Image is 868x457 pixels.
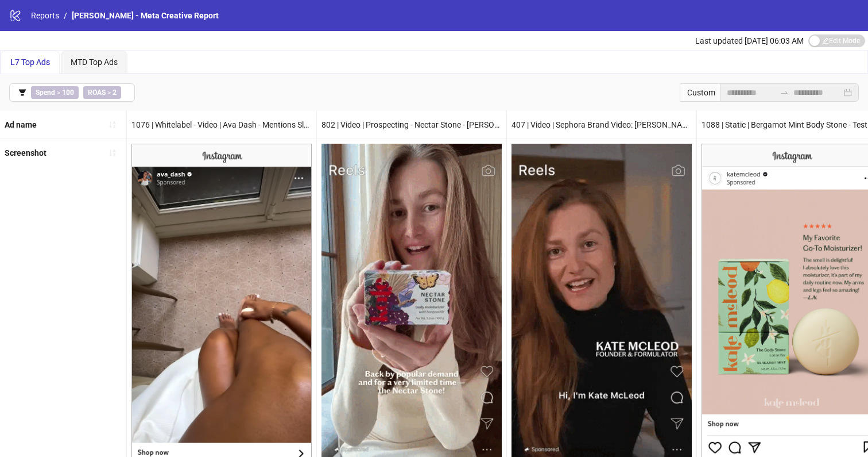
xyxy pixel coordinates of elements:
span: > [31,86,79,99]
span: > [83,86,121,99]
li: / [64,9,67,22]
b: 100 [62,89,74,97]
b: Spend [36,89,55,97]
button: Spend > 100ROAS > 2 [9,83,135,102]
div: Custom [680,83,720,102]
span: [PERSON_NAME] - Meta Creative Report [72,11,219,20]
span: swap-right [780,88,789,97]
span: to [780,88,789,97]
b: 2 [113,89,117,97]
b: ROAS [88,89,106,97]
span: sort-ascending [108,149,117,157]
div: 1076 | Whitelabel - Video | Ava Dash - Mentions Sleep & Sun Stones - Travel | Text Overlay | PLP ... [127,111,316,139]
span: L7 Top Ads [10,57,50,67]
span: Last updated [DATE] 06:03 AM [695,36,804,45]
b: Screenshot [5,148,46,158]
div: 802 | Video | Prospecting - Nectar Stone - [PERSON_NAME] UGC | Text Overlay | PDP | [DATE] [317,111,506,139]
span: filter [18,89,26,97]
div: 407 | Video | Sephora Brand Video: [PERSON_NAME] V2 - Self care ritual | Text Overlay | PDP - Bod... [507,111,696,139]
span: MTD Top Ads [71,57,118,67]
a: Reports [29,9,61,22]
span: sort-ascending [108,121,117,129]
b: Ad name [5,120,37,129]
